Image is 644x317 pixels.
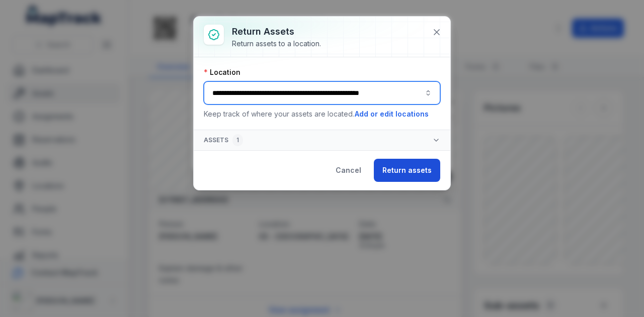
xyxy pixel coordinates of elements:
span: Assets [204,134,243,146]
p: Keep track of where your assets are located. [204,109,440,120]
h3: Return assets [232,25,321,39]
label: Location [204,67,240,77]
button: Return assets [374,159,440,182]
button: Cancel [327,159,370,182]
div: Return assets to a location. [232,39,321,49]
div: 1 [232,134,243,146]
button: Assets1 [194,130,450,150]
button: Add or edit locations [354,109,429,120]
